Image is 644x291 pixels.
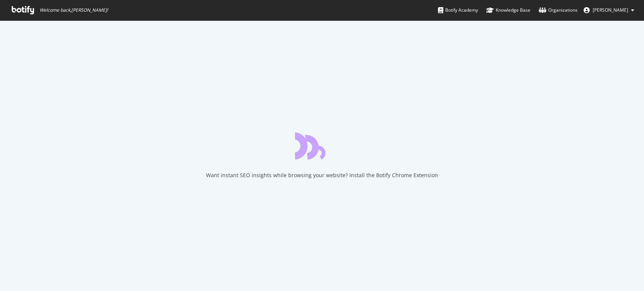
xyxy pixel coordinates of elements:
[593,7,628,13] span: Kristiina Halme
[438,6,478,14] div: Botify Academy
[206,172,438,179] div: Want instant SEO insights while browsing your website? Install the Botify Chrome Extension
[539,6,578,14] div: Organizations
[486,6,530,14] div: Knowledge Base
[578,4,640,16] button: [PERSON_NAME]
[40,7,108,13] span: Welcome back, [PERSON_NAME] !
[295,132,349,159] div: animation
